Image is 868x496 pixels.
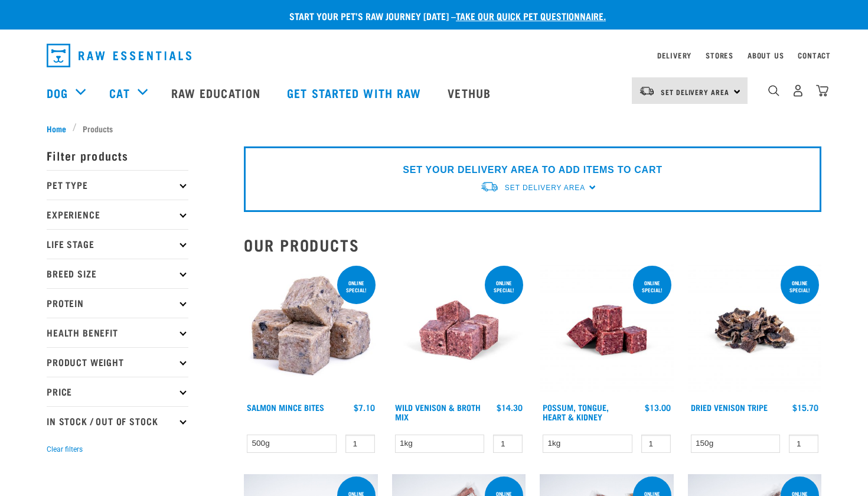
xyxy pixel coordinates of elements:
[436,69,505,116] a: Vethub
[505,184,585,192] span: Set Delivery Area
[816,84,828,97] img: home-icon@2x.png
[244,236,821,254] h2: Our Products
[159,69,275,116] a: Raw Education
[792,403,818,412] div: $15.70
[768,85,779,96] img: home-icon-1@2x.png
[661,90,729,94] span: Set Delivery Area
[47,406,188,436] p: In Stock / Out Of Stock
[47,84,68,102] a: Dog
[645,403,671,412] div: $13.00
[392,263,526,397] img: Vension and heart
[395,405,481,419] a: Wild Venison & Broth Mix
[244,263,378,397] img: 1141 Salmon Mince 01
[47,122,66,135] span: Home
[639,86,655,96] img: van-moving.png
[540,263,674,397] img: Possum Tongue Heart Kidney 1682
[47,347,188,377] p: Product Weight
[798,53,831,57] a: Contact
[706,53,733,57] a: Stores
[748,53,784,57] a: About Us
[47,377,188,406] p: Price
[497,403,523,412] div: $14.30
[47,318,188,347] p: Health Benefit
[688,263,822,397] img: Dried Vension Tripe 1691
[337,274,376,299] div: ONLINE SPECIAL!
[485,274,523,299] div: ONLINE SPECIAL!
[543,405,609,419] a: Possum, Tongue, Heart & Kidney
[456,13,606,18] a: take our quick pet questionnaire.
[37,39,831,72] nav: dropdown navigation
[47,122,73,135] a: Home
[789,435,818,453] input: 1
[47,288,188,318] p: Protein
[493,435,523,453] input: 1
[480,181,499,193] img: van-moving.png
[792,84,804,97] img: user.png
[47,44,191,67] img: Raw Essentials Logo
[641,435,671,453] input: 1
[47,259,188,288] p: Breed Size
[47,170,188,200] p: Pet Type
[47,122,821,135] nav: breadcrumbs
[47,141,188,170] p: Filter products
[691,405,768,409] a: Dried Venison Tripe
[109,84,129,102] a: Cat
[657,53,691,57] a: Delivery
[247,405,324,409] a: Salmon Mince Bites
[403,163,662,177] p: SET YOUR DELIVERY AREA TO ADD ITEMS TO CART
[781,274,819,299] div: ONLINE SPECIAL!
[275,69,436,116] a: Get started with Raw
[633,274,671,299] div: ONLINE SPECIAL!
[354,403,375,412] div: $7.10
[47,200,188,229] p: Experience
[47,444,83,455] button: Clear filters
[47,229,188,259] p: Life Stage
[345,435,375,453] input: 1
